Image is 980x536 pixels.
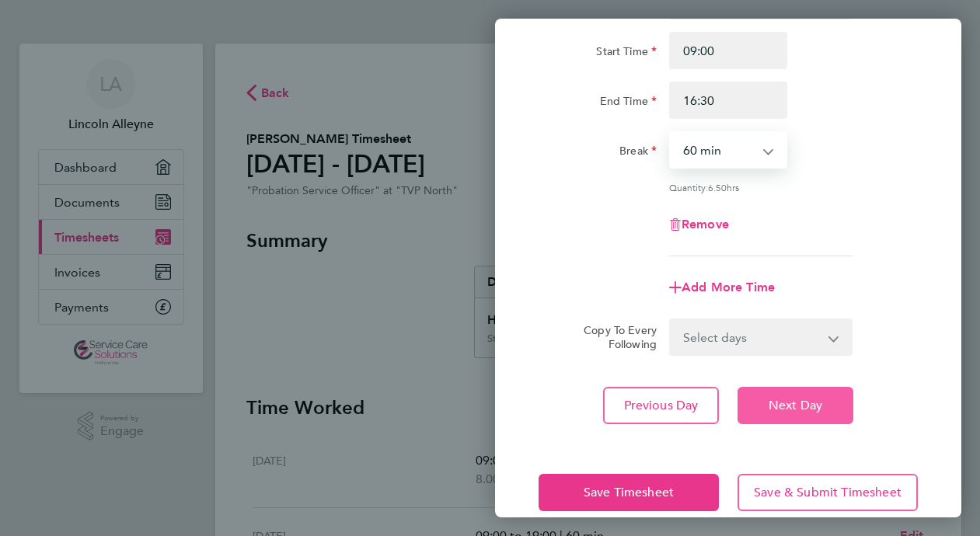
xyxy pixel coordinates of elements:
input: E.g. 08:00 [669,32,787,69]
label: Start Time [596,44,657,63]
button: Remove [669,218,729,231]
span: Save Timesheet [584,485,674,500]
label: Break [619,144,657,162]
span: Next Day [769,398,822,413]
button: Previous Day [603,387,719,424]
label: Copy To Every Following [571,323,657,351]
span: Remove [682,217,729,231]
button: Next Day [738,387,853,424]
label: End Time [600,94,657,113]
button: Save & Submit Timesheet [738,474,918,511]
span: Save & Submit Timesheet [754,485,902,500]
div: Quantity: hrs [669,181,853,193]
span: Add More Time [682,280,775,294]
span: 6.50 [708,181,727,193]
button: Add More Time [669,281,775,294]
input: E.g. 18:00 [669,82,787,119]
span: Previous Day [624,398,699,413]
button: Save Timesheet [539,474,719,511]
